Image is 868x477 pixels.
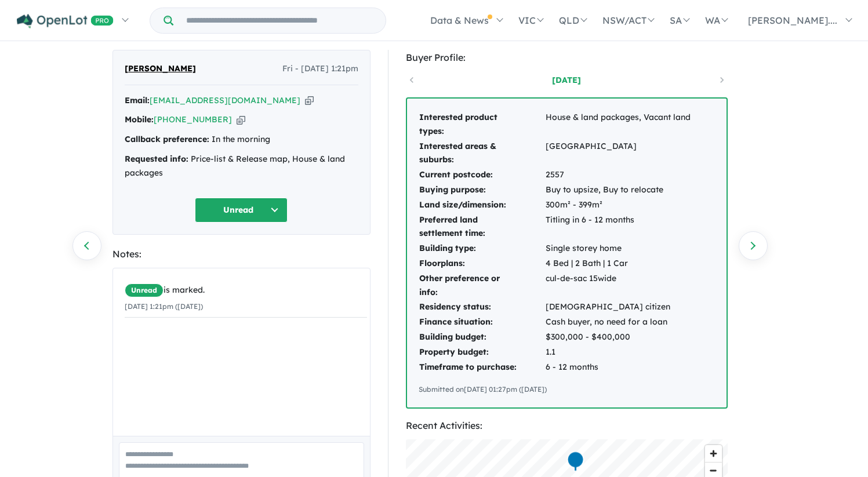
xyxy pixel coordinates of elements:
[545,345,691,360] td: 1.1
[419,271,545,300] td: Other preference or info:
[748,14,837,26] span: [PERSON_NAME]....
[17,14,114,28] img: Openlot PRO Logo White
[125,134,209,144] strong: Callback preference:
[305,94,314,107] button: Copy
[419,241,545,256] td: Building type:
[125,283,164,297] span: Unread
[517,74,616,86] a: [DATE]
[545,183,691,198] td: Buy to upsize, Buy to relocate
[545,198,691,213] td: 300m² - 399m²
[545,271,691,300] td: cul-de-sac 15wide
[545,168,691,183] td: 2557
[419,330,545,345] td: Building budget:
[419,256,545,271] td: Floorplans:
[419,315,545,330] td: Finance situation:
[406,418,728,434] div: Recent Activities:
[195,198,288,223] button: Unread
[419,300,545,315] td: Residency status:
[705,445,722,462] button: Zoom in
[282,62,358,76] span: Fri - [DATE] 1:21pm
[125,133,358,147] div: In the morning
[406,50,728,65] div: Buyer Profile:
[419,384,715,395] div: Submitted on [DATE] 01:27pm ([DATE])
[125,95,150,105] strong: Email:
[545,241,691,256] td: Single storey home
[545,315,691,330] td: Cash buyer, no need for a loan
[545,360,691,375] td: 6 - 12 months
[545,300,691,315] td: [DEMOGRAPHIC_DATA] citizen
[419,345,545,360] td: Property budget:
[125,152,358,180] div: Price-list & Release map, House & land packages
[125,154,188,164] strong: Requested info:
[125,62,196,76] span: [PERSON_NAME]
[112,246,371,262] div: Notes:
[545,213,691,242] td: Titling in 6 - 12 months
[545,110,691,139] td: House & land packages, Vacant land
[545,330,691,345] td: $300,000 - $400,000
[125,302,203,311] small: [DATE] 1:21pm ([DATE])
[419,360,545,375] td: Timeframe to purchase:
[176,8,383,33] input: Try estate name, suburb, builder or developer
[237,114,245,126] button: Copy
[419,168,545,183] td: Current postcode:
[125,114,154,125] strong: Mobile:
[154,114,232,125] a: [PHONE_NUMBER]
[419,183,545,198] td: Buying purpose:
[419,198,545,213] td: Land size/dimension:
[419,213,545,242] td: Preferred land settlement time:
[125,283,367,297] div: is marked.
[419,139,545,168] td: Interested areas & suburbs:
[419,110,545,139] td: Interested product types:
[566,451,584,472] div: Map marker
[545,256,691,271] td: 4 Bed | 2 Bath | 1 Car
[150,95,300,105] a: [EMAIL_ADDRESS][DOMAIN_NAME]
[545,139,691,168] td: [GEOGRAPHIC_DATA]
